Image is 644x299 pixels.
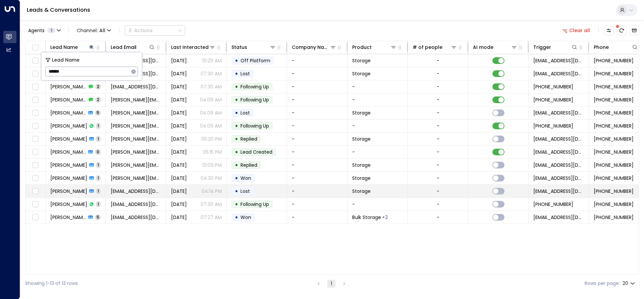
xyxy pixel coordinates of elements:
span: Won [240,175,251,181]
td: - [287,172,347,184]
span: +447725800776 [594,214,634,221]
span: 1 [96,123,101,129]
div: Company Name [292,43,336,51]
span: leads@space-station.co.uk [533,175,584,181]
span: Replied [240,136,257,142]
span: Sep 13, 2025 [171,57,187,64]
span: leads@space-station.co.uk [533,109,584,116]
span: +447395107124 [533,123,573,129]
div: Container Storage,Self Storage [382,214,388,221]
span: +447395107124 [594,136,634,142]
div: AI mode [473,43,518,51]
span: Jul 27, 2025 [171,83,187,90]
span: Storage [352,136,371,142]
div: # of people [413,43,442,51]
span: Jul 15, 2025 [171,123,187,129]
span: Toggle select row [31,174,40,182]
span: leroy.warner@icloud.com [111,136,161,142]
span: leroy.warner@icloud.com [111,175,161,181]
span: 1 [96,201,101,207]
div: Status [231,43,247,51]
span: Skye Warner [50,83,87,90]
span: Toggle select row [31,83,40,91]
span: Jul 12, 2025 [171,136,187,142]
span: All [99,28,105,33]
span: Mar 04, 2025 [171,214,187,221]
div: Lead Name [50,43,95,51]
span: Ali Warner [50,201,87,208]
span: 0 [95,149,101,155]
span: Storage [352,70,371,77]
p: 05:15 PM [203,149,222,155]
span: +447960982095 [594,83,634,90]
span: +447395107124 [594,96,634,103]
button: Agents1 [25,26,63,35]
span: alixandrawarner33@gmail.com [111,201,161,208]
td: - [347,146,408,158]
span: Jul 14, 2025 [171,188,187,195]
td: - [287,80,347,93]
span: +447395107124 [594,149,634,155]
span: Toggle select row [31,148,40,156]
span: leroy.warner@icloud.com [111,109,161,116]
span: Toggle select row [31,57,40,65]
p: 04:14 PM [202,188,222,195]
div: - [437,214,439,221]
div: Last Interacted [171,43,209,51]
span: There are new threads available. Refresh the grid to view the latest updates. [617,26,626,35]
span: +447395107124 [594,162,634,168]
div: - [437,188,439,195]
span: Jul 30, 2025 [171,70,187,77]
td: - [287,54,347,67]
div: • [235,212,238,223]
span: Storage [352,162,371,168]
p: 10:29 AM [202,57,222,64]
div: Product [352,43,372,51]
span: Toggle select row [31,122,40,130]
span: Toggle select row [31,70,40,78]
span: Toggle select all [31,44,40,52]
span: leads@space-station.co.uk [533,149,584,155]
span: Lost [240,109,250,116]
div: Trigger [533,43,578,51]
span: Lead Created [240,149,272,155]
span: Lost [240,188,250,195]
span: +447395107124 [594,175,634,181]
p: 07:30 AM [201,70,222,77]
span: clowanrer@hotmail.co.uk [111,188,161,195]
td: - [287,93,347,106]
button: Customize [604,26,613,35]
span: +447814491612 [594,57,634,64]
span: leads@space-station.co.uk [533,136,584,142]
p: 07:27 AM [201,214,222,221]
div: - [437,162,439,168]
button: Clear all [559,26,593,35]
td: - [287,133,347,145]
p: 04:09 AM [200,109,222,116]
div: 20 [623,279,636,288]
span: Won [240,214,251,221]
p: 04:09 AM [200,96,222,103]
span: +447858381817 [533,201,573,208]
span: Elinor Warner [50,214,86,221]
td: - [287,120,347,132]
button: Archived Leads [630,26,639,35]
span: Jul 02, 2025 [171,162,187,168]
div: - [437,136,439,142]
div: • [235,133,238,145]
span: Following Up [240,96,269,103]
p: 07:30 AM [201,83,222,90]
div: - [437,175,439,181]
div: - [437,149,439,155]
span: 1 [96,188,101,194]
div: Button group with a nested menu [125,25,185,35]
div: - [437,83,439,90]
span: Following Up [240,123,269,129]
span: Leroy Warner [50,175,87,181]
span: Agents [28,28,45,33]
div: Lead Email [111,43,137,51]
div: Lead Email [111,43,155,51]
span: Jul 12, 2025 [171,149,187,155]
span: Replied [240,162,257,168]
span: leads@space-station.co.uk [533,162,584,168]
